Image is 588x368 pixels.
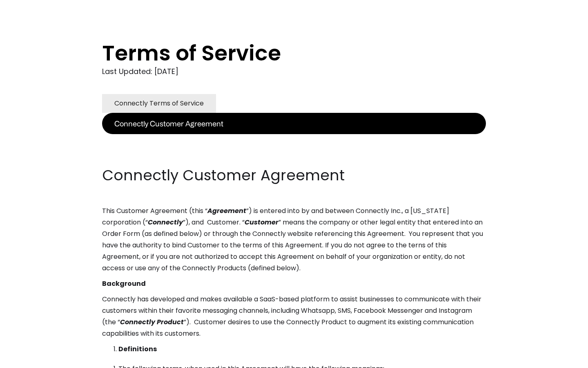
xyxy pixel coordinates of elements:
[114,118,223,129] div: Connectly Customer Agreement
[207,206,246,215] em: Agreement
[102,279,146,288] strong: Background
[118,344,157,354] strong: Definitions
[102,205,486,274] p: This Customer Agreement (this “ ”) is entered into by and between Connectly Inc., a [US_STATE] co...
[114,98,204,109] div: Connectly Terms of Service
[16,354,49,365] ul: Language list
[102,150,486,161] p: ‍
[245,218,278,227] em: Customer
[102,165,486,186] h2: Connectly Customer Agreement
[120,317,184,327] em: Connectly Product
[102,294,486,339] p: Connectly has developed and makes available a SaaS-based platform to assist businesses to communi...
[102,134,486,146] p: ‍
[148,218,183,227] em: Connectly
[102,41,453,65] h1: Terms of Service
[102,65,486,78] div: Last Updated: [DATE]
[8,353,49,365] aside: Language selected: English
